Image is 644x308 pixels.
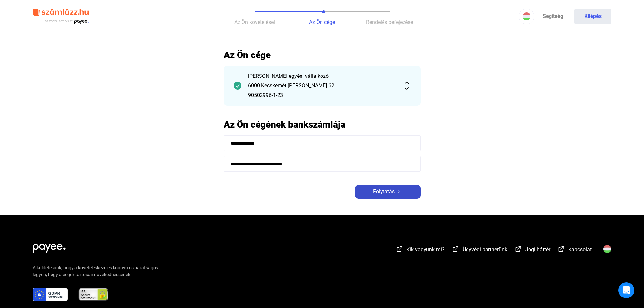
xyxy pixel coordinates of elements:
[309,19,335,25] span: Az Ön cége
[523,12,530,20] img: HU
[519,9,534,24] button: HU
[224,119,421,130] h2: Az Ön cégének bankszámlája
[33,6,89,27] img: szamlazzhu-logo
[355,185,421,199] button: Folytatásarrow-right-white
[396,247,445,253] a: external-link-whiteKik vagyunk mi?
[525,246,550,253] span: Jogi háttér
[568,246,592,253] span: Kapcsolat
[396,246,404,252] img: external-link-white
[514,246,522,252] img: external-link-white
[224,49,421,61] h2: Az Ön cége
[557,246,565,252] img: external-link-white
[248,82,396,90] div: 6000 Kecskemét [PERSON_NAME] 62.
[234,82,241,90] img: checkmark-darker-green-circle
[33,288,68,301] img: gdpr
[557,247,592,253] a: external-link-whiteKapcsolat
[248,91,396,99] div: 90502996-1-23
[406,246,445,253] span: Kik vagyunk mi?
[463,246,507,253] span: Ügyvédi partnerünk
[452,247,507,253] a: external-link-whiteÜgyvédi partnerünk
[395,190,403,193] img: arrow-right-white
[33,240,66,253] img: white-payee-white-dot.svg
[452,246,460,252] img: external-link-white
[366,19,413,25] span: Rendelés befejezése
[403,82,411,90] img: expand
[603,245,611,253] img: HU.svg
[248,72,396,80] div: [PERSON_NAME] egyéni vállalkozó
[234,19,275,25] span: Az Ön követelései
[618,282,634,298] div: Open Intercom Messenger
[373,188,395,196] span: Folytatás
[534,9,571,24] a: Segítség
[78,288,109,301] img: ssl
[514,247,550,253] a: external-link-whiteJogi háttér
[574,9,611,24] button: Kilépés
